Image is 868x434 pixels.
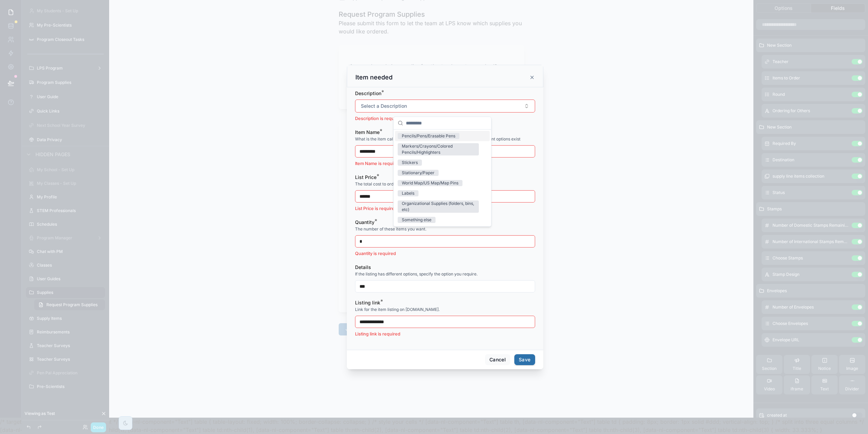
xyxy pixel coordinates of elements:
span: Link for the item listing on [DOMAIN_NAME]. [355,307,440,312]
h3: Item needed [355,73,393,81]
div: Stationary/Paper [402,170,435,176]
div: Suggestions [394,130,491,226]
div: Markers/Crayons/Colored Pencils/Highlighters [402,143,475,155]
div: Labels [402,190,414,196]
button: Select Button [355,100,535,113]
div: Pencils/Pens/Erasable Pens [402,133,455,139]
p: Listing link is required [355,331,535,338]
button: Cancel [485,354,510,365]
div: Organizational Supplies (folders, bins, etc) [402,200,475,213]
span: The number of these items you want. [355,226,426,232]
span: The total cost to order this item [355,181,415,187]
span: Quantity [355,219,374,225]
span: Details [355,264,371,270]
p: Quantity is required [355,250,535,257]
div: Something else [402,217,431,223]
span: Description [355,90,381,96]
div: Stickers [402,160,418,166]
p: Item Name is required [355,160,535,167]
span: Item Name [355,129,380,135]
span: Select a Description [361,103,407,109]
span: What is the item called? It can help to include any color or size if different options exist [355,136,520,142]
span: If the listing has different options, specify the option you require. [355,271,477,277]
p: Description is required [355,115,535,122]
div: World Map/US Map/Map Pins [402,180,458,186]
span: List Price [355,174,377,180]
p: List Price is required [355,205,535,212]
button: Save [514,354,535,365]
span: Listing link [355,300,380,305]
